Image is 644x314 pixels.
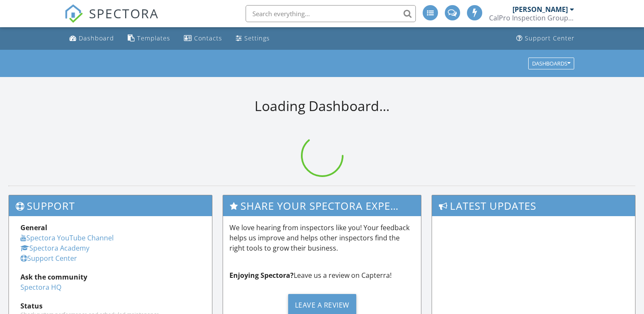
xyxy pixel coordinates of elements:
[20,301,200,311] div: Status
[532,60,570,66] div: Dashboards
[66,31,117,46] a: Dashboard
[64,4,83,23] img: The Best Home Inspection Software - Spectora
[20,283,61,292] a: Spectora HQ
[229,271,294,280] strong: Enjoying Spectora?
[79,34,114,42] div: Dashboard
[194,34,222,42] div: Contacts
[246,5,416,22] input: Search everything...
[244,34,270,42] div: Settings
[229,270,415,280] p: Leave us a review on Capterra!
[223,195,421,216] h3: Share Your Spectora Experience
[232,31,273,46] a: Settings
[525,34,575,42] div: Support Center
[229,223,415,253] p: We love hearing from inspectors like you! Your feedback helps us improve and helps other inspecto...
[489,14,574,22] div: CalPro Inspection Group Sac
[180,31,226,46] a: Contacts
[124,31,174,46] a: Templates
[512,5,568,14] div: [PERSON_NAME]
[528,57,574,69] button: Dashboards
[64,11,159,29] a: SPECTORA
[20,254,77,263] a: Support Center
[9,195,212,216] h3: Support
[20,233,114,243] a: Spectora YouTube Channel
[513,31,578,46] a: Support Center
[137,34,170,42] div: Templates
[89,4,159,22] span: SPECTORA
[20,223,47,232] strong: General
[20,272,200,282] div: Ask the community
[20,243,89,253] a: Spectora Academy
[432,195,635,216] h3: Latest Updates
